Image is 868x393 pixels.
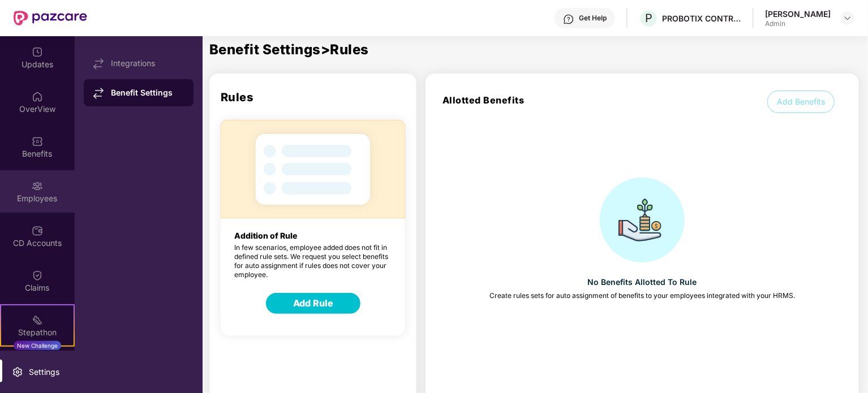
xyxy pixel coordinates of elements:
img: New Pazcare Logo [14,11,87,25]
div: Benefit Settings [111,87,184,98]
p: No Benefits Allotted To Rule [588,276,697,288]
h1: Benefit Settings > Rules [209,43,868,57]
img: svg+xml;base64,PHN2ZyB4bWxucz0iaHR0cDovL3d3dy53My5vcmcvMjAwMC9zdmciIHdpZHRoPSIxNy44MzIiIGhlaWdodD... [93,88,104,99]
img: svg+xml;base64,PHN2ZyBpZD0iSGVscC0zMngzMiIgeG1sbnM9Imh0dHA6Ly93d3cudzMub3JnLzIwMDAvc3ZnIiB3aWR0aD... [563,14,574,25]
img: svg+xml;base64,PHN2ZyBpZD0iQ0RfQWNjb3VudHMiIGRhdGEtbmFtZT0iQ0QgQWNjb3VudHMiIHhtbG5zPSJodHRwOi8vd3... [32,225,43,236]
img: svg+xml;base64,PHN2ZyB4bWxucz0iaHR0cDovL3d3dy53My5vcmcvMjAwMC9zdmciIHdpZHRoPSIxNy44MzIiIGhlaWdodD... [93,58,104,70]
h1: Rules [209,74,416,104]
div: [PERSON_NAME] [765,8,831,19]
img: svg+xml;base64,PHN2ZyBpZD0iQmVuZWZpdHMiIHhtbG5zPSJodHRwOi8vd3d3LnczLm9yZy8yMDAwL3N2ZyIgd2lkdGg9Ij... [32,136,43,147]
button: Add Rule [266,293,360,314]
p: Create rules sets for auto assignment of benefits to your employees integrated with your HRMS. [489,291,795,300]
img: svg+xml;base64,PHN2ZyBpZD0iU2V0dGluZy0yMHgyMCIgeG1sbnM9Imh0dHA6Ly93d3cudzMub3JnLzIwMDAvc3ZnIiB3aW... [12,366,23,378]
img: Add Rules Icon [221,120,405,218]
span: P [645,11,652,25]
p: Addition of Rule [221,218,405,240]
div: New Challenge [14,341,61,350]
button: Add Benefits [767,90,835,113]
div: Get Help [579,14,607,23]
img: svg+xml;base64,PHN2ZyBpZD0iRHJvcGRvd24tMzJ4MzIiIHhtbG5zPSJodHRwOi8vd3d3LnczLm9yZy8yMDAwL3N2ZyIgd2... [843,14,852,23]
div: Integrations [111,59,184,68]
div: Stepathon [1,327,74,338]
img: svg+xml;base64,PHN2ZyBpZD0iSG9tZSIgeG1sbnM9Imh0dHA6Ly93d3cudzMub3JnLzIwMDAvc3ZnIiB3aWR0aD0iMjAiIG... [32,91,43,102]
img: svg+xml;base64,PHN2ZyBpZD0iRW1wbG95ZWVzIiB4bWxucz0iaHR0cDovL3d3dy53My5vcmcvMjAwMC9zdmciIHdpZHRoPS... [32,180,43,192]
div: Admin [765,19,831,28]
img: svg+xml;base64,PHN2ZyB4bWxucz0iaHR0cDovL3d3dy53My5vcmcvMjAwMC9zdmciIHdpZHRoPSIyMSIgaGVpZ2h0PSIyMC... [32,314,43,326]
p: In few scenarios, employee added does not fit in defined rule sets. We request you select benefit... [221,243,405,279]
div: Settings [25,366,63,378]
img: Allotted Benefits Icon [600,178,685,262]
div: PROBOTIX CONTROL SYSTEM INDIA PRIVATE LIMITED [662,13,741,24]
h1: Allotted Benefits [426,94,525,106]
img: svg+xml;base64,PHN2ZyBpZD0iVXBkYXRlZCIgeG1sbnM9Imh0dHA6Ly93d3cudzMub3JnLzIwMDAvc3ZnIiB3aWR0aD0iMj... [32,46,43,58]
img: svg+xml;base64,PHN2ZyBpZD0iQ2xhaW0iIHhtbG5zPSJodHRwOi8vd3d3LnczLm9yZy8yMDAwL3N2ZyIgd2lkdGg9IjIwIi... [32,270,43,281]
